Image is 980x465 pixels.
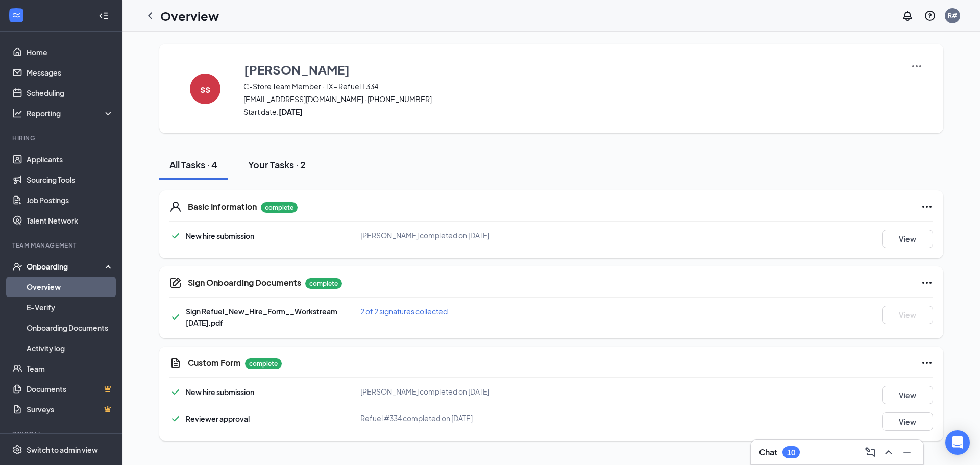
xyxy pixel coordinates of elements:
[882,386,933,404] button: View
[261,202,298,213] p: complete
[921,277,933,289] svg: Ellipses
[169,201,182,213] svg: User
[243,60,898,79] button: [PERSON_NAME]
[169,386,182,398] svg: Checkmark
[99,11,109,21] svg: Collapse
[188,357,241,369] h5: Custom Form
[27,83,114,103] a: Scheduling
[11,10,21,20] svg: WorkstreamLogo
[864,446,876,458] svg: ComposeMessage
[12,430,112,438] div: Payroll
[882,230,933,248] button: View
[27,42,114,62] a: Home
[305,278,342,289] p: complete
[186,414,250,423] span: Reviewer approval
[188,201,257,212] h5: Basic Information
[180,60,231,117] button: ss
[27,297,114,317] a: E-Verify
[787,448,795,457] div: 10
[243,94,898,104] span: [EMAIL_ADDRESS][DOMAIN_NAME] · [PHONE_NUMBER]
[144,10,156,22] svg: ChevronLeft
[945,430,970,455] div: Open Intercom Messenger
[12,134,112,142] div: Hiring
[880,444,897,460] button: ChevronUp
[948,11,957,20] div: R#
[911,60,923,72] img: More Actions
[921,201,933,213] svg: Ellipses
[279,107,303,116] strong: [DATE]
[27,358,114,379] a: Team
[243,107,898,117] span: Start date:
[862,444,878,460] button: ComposeMessage
[12,445,22,455] svg: Settings
[27,399,114,420] a: SurveysCrown
[27,210,114,231] a: Talent Network
[243,81,898,91] span: C-Store Team Member · TX - Refuel 1334
[360,307,448,316] span: 2 of 2 signatures collected
[248,158,306,171] div: Your Tasks · 2
[169,158,217,171] div: All Tasks · 4
[27,261,105,272] div: Onboarding
[200,85,210,92] h4: ss
[360,413,473,423] span: Refuel #334 completed on [DATE]
[169,311,182,323] svg: Checkmark
[27,379,114,399] a: DocumentsCrown
[12,108,22,118] svg: Analysis
[27,338,114,358] a: Activity log
[12,241,112,250] div: Team Management
[160,7,219,25] h1: Overview
[27,317,114,338] a: Onboarding Documents
[27,445,98,455] div: Switch to admin view
[244,61,350,78] h3: [PERSON_NAME]
[169,412,182,425] svg: Checkmark
[924,10,936,22] svg: QuestionInfo
[186,231,254,240] span: New hire submission
[186,387,254,397] span: New hire submission
[882,412,933,431] button: View
[245,358,282,369] p: complete
[12,261,22,272] svg: UserCheck
[27,169,114,190] a: Sourcing Tools
[169,230,182,242] svg: Checkmark
[882,306,933,324] button: View
[883,446,895,458] svg: ChevronUp
[169,277,182,289] svg: CompanyDocumentIcon
[360,387,489,396] span: [PERSON_NAME] completed on [DATE]
[27,190,114,210] a: Job Postings
[27,277,114,297] a: Overview
[360,231,489,240] span: [PERSON_NAME] completed on [DATE]
[186,307,337,327] span: Sign Refuel_New_Hire_Form__Workstream [DATE].pdf
[27,62,114,83] a: Messages
[901,446,913,458] svg: Minimize
[27,108,114,118] div: Reporting
[27,149,114,169] a: Applicants
[188,277,301,288] h5: Sign Onboarding Documents
[901,10,914,22] svg: Notifications
[759,447,777,458] h3: Chat
[899,444,915,460] button: Minimize
[169,357,182,369] svg: CustomFormIcon
[921,357,933,369] svg: Ellipses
